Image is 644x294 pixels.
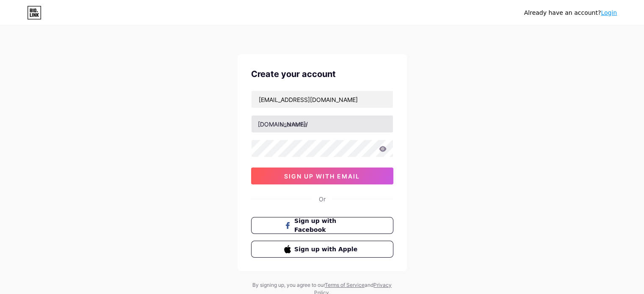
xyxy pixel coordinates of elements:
span: Sign up with Facebook [294,217,360,234]
input: username [252,115,393,132]
button: sign up with email [251,168,393,184]
a: Terms of Service [325,282,365,288]
div: Or [319,195,326,203]
a: Login [601,9,617,16]
div: Create your account [251,68,393,80]
button: Sign up with Facebook [251,217,393,234]
button: Sign up with Apple [251,241,393,258]
span: Sign up with Apple [294,245,360,254]
span: sign up with email [284,173,360,180]
div: [DOMAIN_NAME]/ [258,120,308,129]
div: Already have an account? [524,8,617,17]
input: Email [252,91,393,108]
